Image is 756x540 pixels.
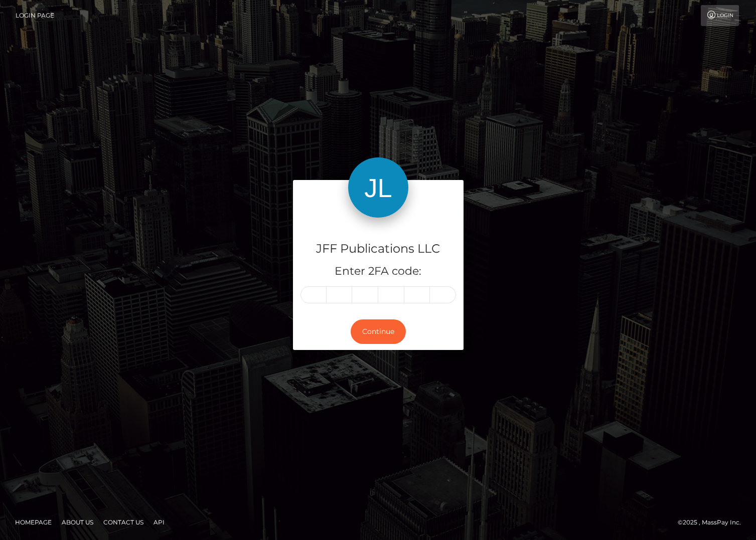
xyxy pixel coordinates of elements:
[678,517,748,528] div: © 2025 , MassPay Inc.
[11,514,56,530] a: Homepage
[348,157,408,218] img: JFF Publications LLC
[58,514,97,530] a: About Us
[701,5,739,26] a: Login
[99,514,147,530] a: Contact Us
[149,514,169,530] a: API
[16,5,54,26] a: Login Page
[300,264,456,279] h5: Enter 2FA code:
[300,240,456,258] h4: JFF Publications LLC
[351,319,406,344] button: Continue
